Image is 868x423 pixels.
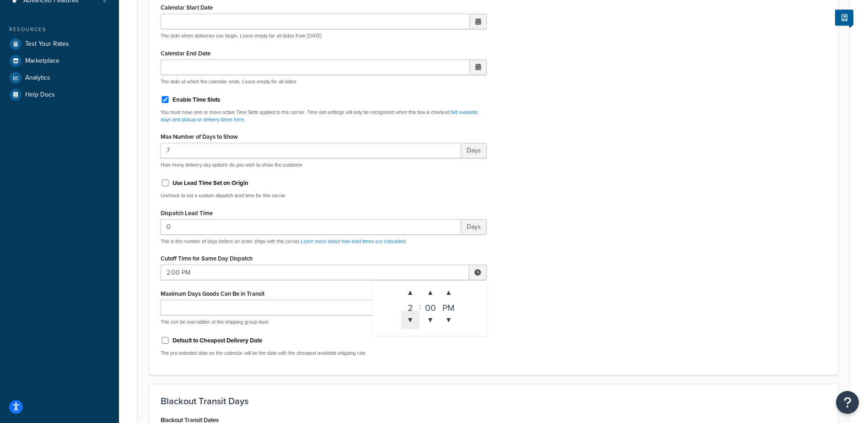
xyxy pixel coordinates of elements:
[835,10,853,26] button: Show Help Docs
[25,74,50,82] span: Analytics
[25,57,59,65] span: Marketplace
[161,210,213,217] label: Dispatch Lead Time
[7,53,112,69] a: Marketplace
[440,311,458,329] span: ▼
[440,283,458,302] span: ▲
[161,109,487,123] p: You must have one or more active Time Slots applied to this carrier. Time slot settings will only...
[161,4,213,11] label: Calendar Start Date
[173,179,248,187] label: Use Lead Time Set on Origin
[7,70,112,86] a: Analytics
[173,96,220,104] label: Enable Time Slots
[161,133,238,140] label: Max Number of Days to Show
[161,255,253,262] label: Cutoff Time for Same Day Dispatch
[401,302,420,311] div: 2
[161,290,264,297] label: Maximum Days Goods Can Be in Transit
[7,26,112,33] div: Resources
[161,192,487,199] p: Uncheck to set a custom dispatch lead time for this carrier
[161,162,487,168] p: How many delivery day options do you wish to show the customer
[7,36,112,52] a: Test Your Rates
[161,78,487,85] p: The date at which the calendar ends. Leave empty for all dates
[421,302,440,311] div: 00
[836,391,859,414] button: Open Resource Center
[401,311,420,329] span: ▼
[421,311,440,329] span: ▼
[161,50,210,57] label: Calendar End Date
[461,219,487,235] span: Days
[161,350,487,357] p: The pre-selected date on the calendar will be the date with the cheapest available shipping rate
[173,336,262,345] label: Default to Cheapest Delivery Date
[161,319,487,325] p: This can be overridden at the shipping group level
[161,33,487,39] p: The date when deliveries can begin. Leave empty for all dates from [DATE]
[25,91,55,99] span: Help Docs
[161,396,826,406] h3: Blackout Transit Days
[161,108,478,123] a: Set available days and pickup or delivery times here.
[420,283,421,329] div: :
[301,238,407,245] a: Learn more about how lead times are calculated.
[161,238,487,245] p: This is the number of days before an order ships with this carrier.
[7,87,112,103] a: Help Docs
[401,283,420,302] span: ▲
[440,302,458,311] div: PM
[25,40,69,48] span: Test Your Rates
[461,143,487,158] span: Days
[421,283,440,302] span: ▲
